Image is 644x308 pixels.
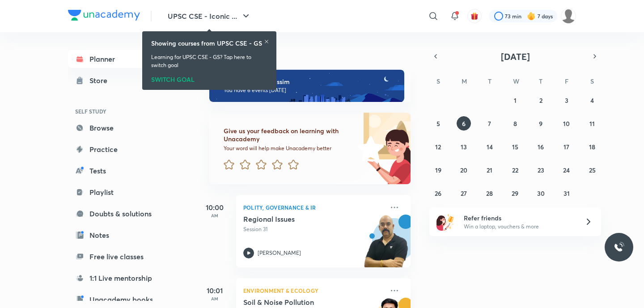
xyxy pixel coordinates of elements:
p: Learning for UPSC CSE - GS? Tap here to switch goal [151,53,267,69]
abbr: October 23, 2025 [538,166,544,174]
abbr: October 1, 2025 [514,96,517,105]
abbr: October 3, 2025 [565,96,568,105]
p: AM [197,296,233,301]
button: October 8, 2025 [508,116,522,131]
abbr: October 5, 2025 [436,119,440,128]
img: evening [209,70,404,102]
button: October 14, 2025 [483,139,497,154]
abbr: October 20, 2025 [460,166,467,174]
img: unacademy [361,215,411,276]
a: Browse [68,119,172,137]
div: SWITCH GOAL [151,73,267,83]
h5: 10:00 [197,202,233,213]
abbr: Tuesday [488,77,491,85]
img: referral [436,213,454,231]
a: 1:1 Live mentorship [68,269,172,287]
span: [DATE] [501,51,530,63]
abbr: October 28, 2025 [486,189,493,198]
abbr: October 30, 2025 [537,189,545,198]
abbr: Wednesday [513,77,519,85]
h5: Regional Issues [243,215,355,224]
h6: Showing courses from UPSC CSE - GS [151,38,262,48]
button: October 2, 2025 [534,93,548,107]
abbr: October 8, 2025 [513,119,517,128]
p: Polity, Governance & IR [243,202,384,213]
button: October 26, 2025 [431,186,445,200]
a: Company Logo [68,10,140,23]
a: Planner [68,50,172,68]
h6: Give us your feedback on learning with Unacademy [224,127,354,143]
a: Store [68,72,172,89]
button: UPSC CSE - Iconic ... [162,7,257,25]
img: wassim [561,8,576,24]
abbr: Thursday [539,77,542,85]
p: [PERSON_NAME] [258,249,301,257]
img: Company Logo [68,10,140,21]
abbr: October 21, 2025 [487,166,492,174]
button: October 24, 2025 [559,163,574,177]
abbr: October 2, 2025 [539,96,542,105]
button: October 16, 2025 [534,139,548,154]
a: Free live classes [68,248,172,266]
p: Your word will help make Unacademy better [224,145,354,152]
h5: Soil & Noise Pollution [243,298,355,307]
button: October 23, 2025 [534,163,548,177]
button: October 4, 2025 [585,93,599,107]
button: October 21, 2025 [483,163,497,177]
button: October 13, 2025 [457,139,471,154]
a: Playlist [68,183,172,201]
button: October 7, 2025 [483,116,497,131]
button: October 30, 2025 [534,186,548,200]
a: Doubts & solutions [68,205,172,223]
abbr: October 15, 2025 [512,143,518,151]
h6: Good evening, wassim [224,78,396,86]
abbr: Sunday [436,77,440,85]
button: October 19, 2025 [431,163,445,177]
img: ttu [614,242,624,253]
div: Store [89,75,113,86]
p: Win a laptop, vouchers & more [464,223,574,231]
button: October 22, 2025 [508,163,522,177]
abbr: October 31, 2025 [563,189,570,198]
button: October 12, 2025 [431,139,445,154]
img: feedback_image [327,113,411,184]
abbr: October 13, 2025 [461,143,467,151]
button: [DATE] [442,50,589,63]
button: October 17, 2025 [559,139,574,154]
abbr: October 12, 2025 [435,143,441,151]
h6: Refer friends [464,213,574,223]
p: AM [197,213,233,218]
abbr: October 7, 2025 [488,119,491,128]
p: You have 6 events [DATE] [224,87,396,94]
abbr: October 14, 2025 [487,143,493,151]
abbr: Monday [462,77,467,85]
a: Tests [68,162,172,180]
a: Notes [68,226,172,244]
button: October 6, 2025 [457,116,471,131]
p: Session 31 [243,225,384,233]
abbr: October 19, 2025 [435,166,441,174]
abbr: October 6, 2025 [462,119,466,128]
abbr: Friday [565,77,568,85]
abbr: October 17, 2025 [563,143,569,151]
abbr: October 24, 2025 [563,166,570,174]
img: streak [527,12,536,21]
abbr: Saturday [590,77,594,85]
abbr: October 4, 2025 [590,96,594,105]
abbr: October 9, 2025 [539,119,542,128]
abbr: October 11, 2025 [589,119,595,128]
abbr: October 26, 2025 [435,189,441,198]
button: October 11, 2025 [585,116,599,131]
button: October 18, 2025 [585,139,599,154]
button: October 5, 2025 [431,116,445,131]
abbr: October 10, 2025 [563,119,570,128]
abbr: October 25, 2025 [589,166,596,174]
abbr: October 16, 2025 [538,143,544,151]
h4: [DATE] [209,50,419,61]
a: Practice [68,140,172,158]
abbr: October 18, 2025 [589,143,595,151]
button: October 3, 2025 [559,93,574,107]
abbr: October 22, 2025 [512,166,518,174]
button: October 20, 2025 [457,163,471,177]
button: October 15, 2025 [508,139,522,154]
